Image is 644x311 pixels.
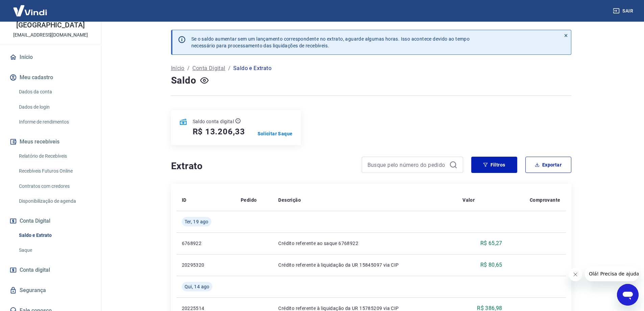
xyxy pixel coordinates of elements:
p: / [228,64,231,72]
p: Saldo e Extrato [233,64,271,72]
p: Descrição [278,197,301,203]
input: Busque pelo número do pedido [367,160,447,170]
button: Meus recebíveis [8,134,93,149]
p: 20295320 [182,262,230,268]
a: Saque [16,243,93,257]
a: Dados de login [16,100,93,114]
p: R$ 65,27 [480,239,502,247]
p: R$ 80,65 [480,261,502,269]
a: Relatório de Recebíveis [16,149,93,163]
p: Saldo conta digital [193,118,234,125]
a: Segurança [8,283,93,298]
button: Sair [612,5,636,17]
a: Conta Digital [192,64,225,72]
span: Qui, 14 ago [185,283,210,290]
p: Crédito referente à liquidação da UR 15845097 via CIP [278,262,452,268]
p: ID [182,197,187,203]
p: Se o saldo aumentar sem um lançamento correspondente no extrato, aguarde algumas horas. Isso acon... [191,36,470,49]
p: Valor [462,197,475,203]
a: Saldo e Extrato [16,228,93,242]
iframe: Mensagem da empresa [585,266,639,281]
a: Recebíveis Futuros Online [16,164,93,178]
a: Solicitar Saque [258,130,293,137]
iframe: Botão para abrir a janela de mensagens [617,284,639,306]
span: Olá! Precisa de ajuda? [4,5,57,10]
button: Filtros [471,157,517,173]
span: Ter, 19 ago [185,218,209,225]
p: [PERSON_NAME] [GEOGRAPHIC_DATA] [5,15,96,29]
a: Disponibilização de agenda [16,194,93,208]
h4: Extrato [171,159,354,173]
p: [EMAIL_ADDRESS][DOMAIN_NAME] [13,31,88,39]
a: Contratos com credores [16,179,93,193]
img: Vindi [8,0,52,21]
iframe: Fechar mensagem [569,268,582,281]
button: Meu cadastro [8,70,93,85]
p: Comprovante [530,197,560,203]
a: Conta digital [8,263,93,277]
a: Informe de rendimentos [16,115,93,129]
a: Início [171,64,185,72]
a: Início [8,50,93,65]
a: Dados da conta [16,85,93,99]
h4: Saldo [171,74,196,87]
p: 6768922 [182,240,230,247]
p: Crédito referente ao saque 6768922 [278,240,452,247]
button: Exportar [525,157,571,173]
button: Conta Digital [8,214,93,228]
p: / [187,64,190,72]
p: Pedido [241,197,257,203]
h5: R$ 13.206,33 [193,126,245,137]
span: Conta digital [20,265,50,275]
